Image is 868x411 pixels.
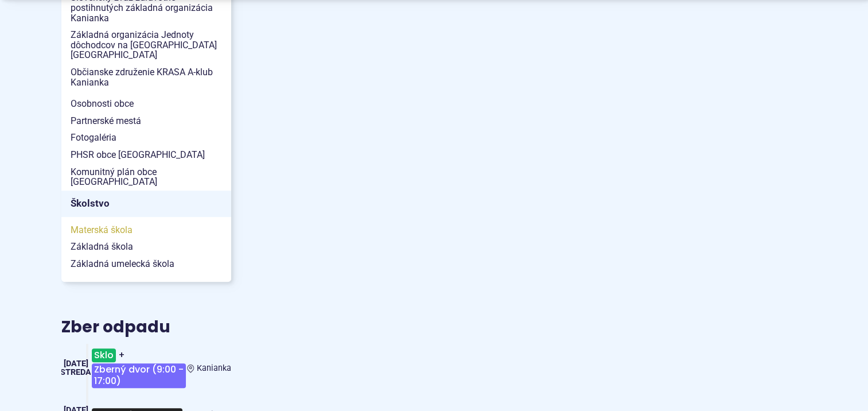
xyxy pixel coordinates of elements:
[61,222,231,239] a: Materská škola
[60,367,91,377] span: streda
[71,129,222,146] span: Fotogaléria
[71,64,222,91] span: Občianske združenie KRASA A-klub Kanianka
[61,26,231,64] a: Základná organizácia Jednoty dôchodcov na [GEOGRAPHIC_DATA] [GEOGRAPHIC_DATA]
[61,319,231,336] h3: Zber odpadu
[71,113,222,130] span: Partnerské mestá
[61,95,231,113] a: Osobnosti obce
[71,255,222,273] span: Základná umelecká škola
[71,146,222,164] span: PHSR obce [GEOGRAPHIC_DATA]
[71,195,222,212] span: Školstvo
[61,113,231,130] a: Partnerské mestá
[71,164,222,191] span: Komunitný plán obce [GEOGRAPHIC_DATA]
[61,129,231,146] a: Fotogaléria
[61,164,231,191] a: Komunitný plán obce [GEOGRAPHIC_DATA]
[91,344,187,392] h3: +
[92,363,186,388] span: Zberný dvor (9:00 - 17:00)
[64,359,88,369] span: [DATE]
[61,64,231,91] a: Občianske združenie KRASA A-klub Kanianka
[61,255,231,273] a: Základná umelecká škola
[61,146,231,164] a: PHSR obce [GEOGRAPHIC_DATA]
[61,191,231,217] a: Školstvo
[92,348,116,362] span: Sklo
[71,222,222,239] span: Materská škola
[61,344,231,392] a: Sklo+Zberný dvor (9:00 - 17:00) Kanianka [DATE] streda
[71,26,222,64] span: Základná organizácia Jednoty dôchodcov na [GEOGRAPHIC_DATA] [GEOGRAPHIC_DATA]
[197,363,231,373] span: Kanianka
[71,95,222,113] span: Osobnosti obce
[71,238,222,255] span: Základná škola
[61,238,231,255] a: Základná škola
